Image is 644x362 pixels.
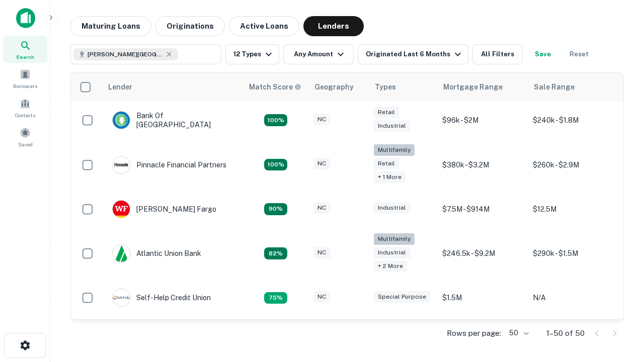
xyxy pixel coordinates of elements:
[264,247,287,259] div: Matching Properties: 11, hasApolloMatch: undefined
[528,139,618,190] td: $260k - $2.9M
[3,65,47,92] a: Borrowers
[366,48,464,60] div: Originated Last 6 Months
[374,120,410,132] div: Industrial
[358,44,468,64] button: Originated Last 6 Months
[534,81,575,93] div: Sale Range
[437,228,528,279] td: $246.5k - $9.2M
[374,202,410,214] div: Industrial
[546,327,585,339] p: 1–50 of 50
[112,156,226,174] div: Pinnacle Financial Partners
[88,50,163,59] span: [PERSON_NAME][GEOGRAPHIC_DATA], [GEOGRAPHIC_DATA]
[447,327,501,339] p: Rows per page:
[155,16,225,36] button: Originations
[527,44,559,64] button: Save your search to get updates of matches that match your search criteria.
[563,44,595,64] button: Reset
[472,44,523,64] button: All Filters
[113,245,130,262] img: picture
[113,289,130,306] img: picture
[369,73,437,101] th: Types
[112,289,211,307] div: Self-help Credit Union
[313,114,330,125] div: NC
[313,158,330,169] div: NC
[303,16,364,36] button: Lenders
[108,81,132,93] div: Lender
[18,140,33,148] span: Saved
[528,228,618,279] td: $290k - $1.5M
[374,144,415,156] div: Multifamily
[313,202,330,214] div: NC
[3,94,47,121] a: Contacts
[70,16,151,36] button: Maturing Loans
[112,111,233,129] div: Bank Of [GEOGRAPHIC_DATA]
[3,36,47,63] a: Search
[113,156,130,173] img: picture
[264,292,287,304] div: Matching Properties: 10, hasApolloMatch: undefined
[505,326,530,340] div: 50
[16,8,35,28] img: capitalize-icon.png
[112,200,216,218] div: [PERSON_NAME] Fargo
[374,291,430,303] div: Special Purpose
[313,247,330,258] div: NC
[264,159,287,171] div: Matching Properties: 24, hasApolloMatch: undefined
[443,81,503,93] div: Mortgage Range
[374,158,399,169] div: Retail
[113,201,130,218] img: picture
[375,81,396,93] div: Types
[528,279,618,317] td: N/A
[13,82,37,90] span: Borrowers
[374,260,407,272] div: + 2 more
[102,73,243,101] th: Lender
[437,101,528,139] td: $96k - $2M
[437,190,528,228] td: $7.5M - $914M
[374,107,399,118] div: Retail
[594,249,644,298] iframe: Chat Widget
[314,81,354,93] div: Geography
[225,44,279,64] button: 12 Types
[437,279,528,317] td: $1.5M
[313,291,330,303] div: NC
[249,81,299,93] h6: Match Score
[264,203,287,215] div: Matching Properties: 12, hasApolloMatch: undefined
[112,244,201,262] div: Atlantic Union Bank
[243,73,308,101] th: Capitalize uses an advanced AI algorithm to match your search with the best lender. The match sco...
[528,73,618,101] th: Sale Range
[249,81,301,93] div: Capitalize uses an advanced AI algorithm to match your search with the best lender. The match sco...
[15,111,35,119] span: Contacts
[113,112,130,129] img: picture
[528,101,618,139] td: $240k - $1.8M
[283,44,354,64] button: Any Amount
[229,16,299,36] button: Active Loans
[374,233,415,245] div: Multifamily
[264,114,287,126] div: Matching Properties: 14, hasApolloMatch: undefined
[374,247,410,258] div: Industrial
[437,73,528,101] th: Mortgage Range
[16,53,34,61] span: Search
[374,171,406,183] div: + 1 more
[3,123,47,150] a: Saved
[528,190,618,228] td: $12.5M
[308,73,369,101] th: Geography
[437,139,528,190] td: $380k - $3.2M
